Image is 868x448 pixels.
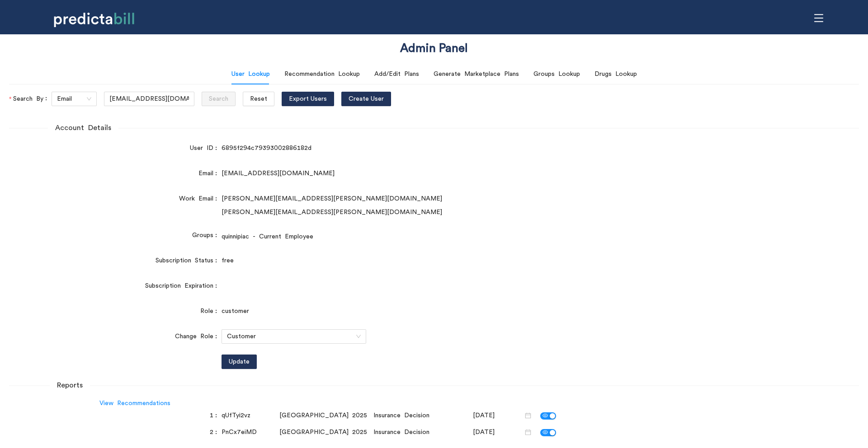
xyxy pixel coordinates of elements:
a: View Recommendations [99,400,170,406]
div: Groups Lookup [533,69,580,79]
div: Add/Edit Plans [374,69,419,79]
span: Create User [349,94,384,104]
div: 6895f294c79393002886182d [222,143,717,153]
span: Account Details [48,122,118,134]
span: eye [542,429,548,435]
span: Customer [227,330,361,343]
input: 08/08/2025 [473,411,523,420]
span: Reports [50,380,90,391]
div: quinnipiac - Current Employee [222,232,717,242]
span: Email [57,92,91,106]
div: [PERSON_NAME][EMAIL_ADDRESS][PERSON_NAME][DOMAIN_NAME] [222,207,717,217]
label: Work Email [179,191,222,206]
div: Generate Marketplace Plans [434,69,519,79]
span: Export Users [289,94,327,104]
span: eye [542,413,548,418]
div: qUfTyi2vz [222,411,276,420]
span: Update [229,357,250,367]
label: Change Role [175,329,222,344]
div: User Lookup [231,69,270,79]
div: [PERSON_NAME][EMAIL_ADDRESS][PERSON_NAME][DOMAIN_NAME] [222,194,717,204]
label: Subscription Status [156,253,222,268]
div: PnCx7eiMD [222,427,276,437]
button: Update [222,355,257,369]
button: Reset [243,92,274,106]
input: 08/08/2025 [473,427,523,437]
div: Insurance Decision [373,427,464,437]
label: 2 [210,425,222,439]
span: Reset [250,94,267,104]
button: Create User [341,92,391,106]
label: Email [198,166,222,181]
label: Subscription Expiration [145,279,222,293]
div: free [222,256,717,266]
label: Groups [192,228,222,243]
div: Insurance Decision [373,411,464,420]
div: [EMAIL_ADDRESS][DOMAIN_NAME] [222,168,717,178]
div: [GEOGRAPHIC_DATA] 2025 [279,427,370,437]
label: User ID [190,141,222,155]
label: Search By [9,92,52,106]
div: customer [222,306,717,316]
button: Export Users [282,92,334,106]
button: Search [202,92,236,106]
div: [GEOGRAPHIC_DATA] 2025 [279,411,370,420]
div: Drugs Lookup [594,69,637,79]
label: 1 [210,408,222,423]
div: Recommendation Lookup [284,69,360,79]
h1: Admin Panel [400,40,468,57]
label: Role [200,304,222,318]
span: menu [810,9,827,27]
